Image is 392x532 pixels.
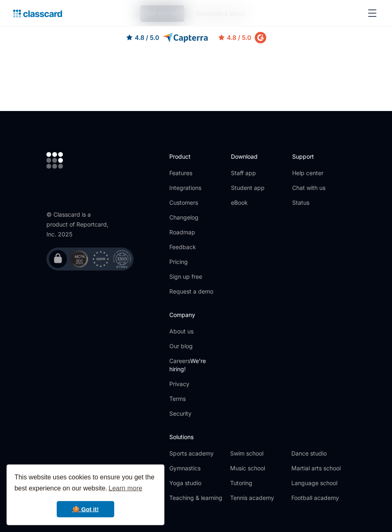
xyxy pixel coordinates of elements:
div: menu [362,3,379,23]
a: Tennis academy [230,494,284,502]
a: Swim school [230,450,284,458]
a: Request a demo [169,288,213,296]
a: Sports academy [169,450,224,458]
a: Customers [169,199,213,207]
a: Sign up free [169,273,213,281]
a: Our blog [169,342,223,351]
a: Logo [13,7,62,19]
a: Status [292,199,325,207]
a: Student app [231,184,265,192]
a: dismiss cookie message [57,501,114,518]
a: Features [169,169,213,178]
a: Integrations [169,184,213,192]
a: Roadmap [169,229,213,237]
a: Language school [291,479,346,488]
a: learn more about cookies [107,482,143,495]
a: Gymnastics [169,465,224,473]
span: We're hiring! [169,358,206,373]
span: This website uses cookies to ensure you get the best experience on our website. [14,472,157,495]
a: Chat with us [292,184,325,192]
h2: Solutions [169,433,346,442]
a: Music school [230,465,284,473]
a: Changelog [169,214,213,222]
a: Privacy [169,380,223,389]
div: © Classcard is a product of Reportcard, Inc. 2025 [46,210,112,240]
div: cookieconsent [7,465,164,525]
a: Teaching & learning [169,494,224,502]
a: Yoga studio [169,479,224,488]
h2: Company [169,311,223,319]
h2: Download [231,153,265,161]
h2: Support [292,153,325,161]
a: Martial arts school [291,465,346,473]
a: Dance studio [291,450,346,458]
a: Help center [292,169,325,178]
a: eBook [231,199,265,207]
a: Feedback [169,243,213,252]
a: Football academy [291,494,346,502]
a: Pricing [169,258,213,266]
a: CareersWe're hiring! [169,357,223,374]
a: About us [169,328,223,336]
a: Tutoring [230,479,284,488]
a: Staff app [231,169,265,178]
a: Security [169,410,223,418]
h2: Product [169,153,213,161]
a: Terms [169,395,223,403]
